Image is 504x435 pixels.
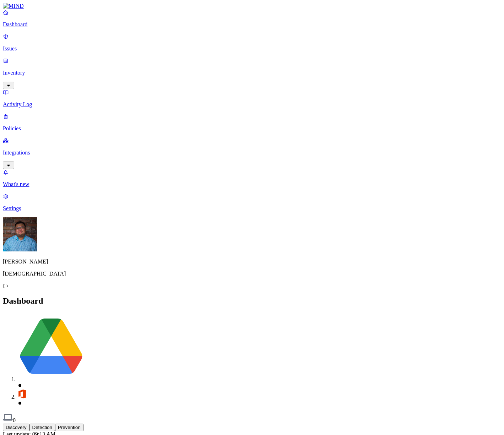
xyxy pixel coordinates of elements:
[3,3,24,9] img: MIND
[3,113,501,132] a: Policies
[3,21,501,28] p: Dashboard
[3,125,501,132] p: Policies
[3,169,501,187] a: What's new
[3,45,501,52] p: Issues
[17,313,85,381] img: svg%3e
[3,149,501,156] p: Integrations
[3,101,501,108] p: Activity Log
[3,217,37,251] img: Leon Chung
[17,389,27,399] img: svg%3e
[3,33,501,52] a: Issues
[3,181,501,187] p: What's new
[3,137,501,168] a: Integrations
[3,193,501,212] a: Settings
[55,424,84,431] button: Prevention
[3,3,501,9] a: MIND
[3,9,501,28] a: Dashboard
[3,205,501,212] p: Settings
[3,271,501,277] p: [DEMOGRAPHIC_DATA]
[3,412,13,422] img: svg%3e
[3,89,501,108] a: Activity Log
[3,58,501,88] a: Inventory
[3,70,501,76] p: Inventory
[3,296,501,306] h2: Dashboard
[30,424,55,431] button: Detection
[13,417,16,423] span: 0
[3,424,30,431] button: Discovery
[3,259,501,265] p: [PERSON_NAME]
